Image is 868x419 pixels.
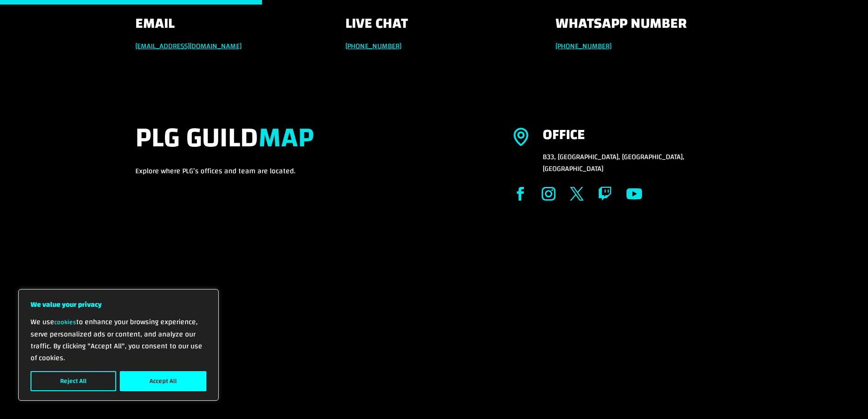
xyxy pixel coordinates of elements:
a: Follow on X [570,180,584,207]
a: [EMAIL_ADDRESS][DOMAIN_NAME] [135,39,241,53]
a: Follow on Instagram [542,180,555,207]
iframe: Chat Widget [822,375,868,419]
strong: Map [258,112,314,164]
a: cookies [54,316,76,328]
h4: Live Chat [345,16,523,40]
a: [PHONE_NUMBER] [345,39,401,53]
h4: Email [135,16,313,40]
a: Follow on Facebook [514,180,527,207]
p: We use to enhance your browsing experience, serve personalized ads or content, and analyze our tr... [31,316,206,364]
div: Office [543,128,585,142]
a: Follow on Twitch [598,180,612,207]
div: Explore where PLG’s offices and team are located. [135,122,481,177]
a: Follow on Youtube [627,178,642,209]
h2: PLG Guild [135,122,481,166]
h4: Whatsapp Number [555,16,733,40]
div: We value your privacy [18,289,219,401]
button: Accept All [120,371,206,391]
p: B33, [GEOGRAPHIC_DATA], [GEOGRAPHIC_DATA], [GEOGRAPHIC_DATA] [543,151,733,175]
p: We value your privacy [31,299,206,310]
button: Reject All [31,371,116,391]
a: [PHONE_NUMBER] [555,39,611,53]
